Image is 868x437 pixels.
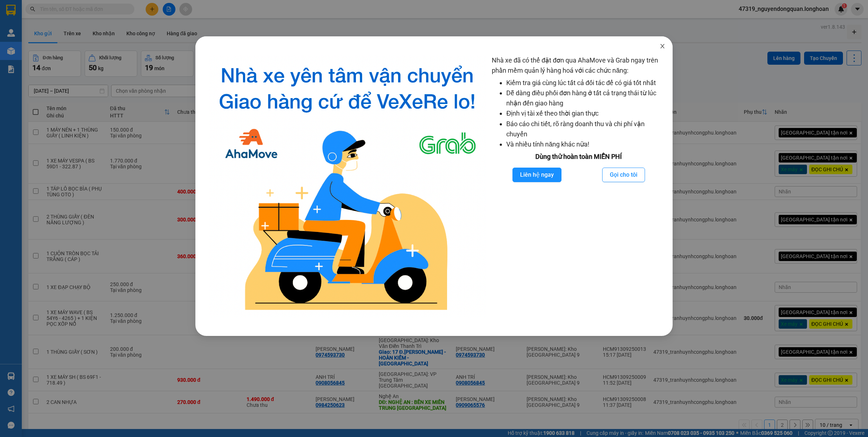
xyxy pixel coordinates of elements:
div: Nhà xe đã có thể đặt đơn qua AhaMove và Grab ngay trên phần mềm quản lý hàng hoá với các chức năng: [492,55,665,318]
li: Báo cáo chi tiết, rõ ràng doanh thu và chi phí vận chuyển [506,119,665,140]
span: close [660,43,665,49]
li: Và nhiều tính năng khác nữa! [506,139,665,149]
li: Kiểm tra giá cùng lúc tất cả đối tác để có giá tốt nhất [506,78,665,88]
span: Liên hệ ngay [520,170,554,179]
img: logo [208,55,486,318]
button: Close [652,36,673,57]
button: Liên hệ ngay [512,168,561,182]
span: Gọi cho tôi [610,170,637,179]
div: Dùng thử hoàn toàn MIỄN PHÍ [492,152,665,162]
button: Gọi cho tôi [602,168,645,182]
li: Dễ dàng điều phối đơn hàng ở tất cả trạng thái từ lúc nhận đến giao hàng [506,88,665,109]
li: Định vị tài xế theo thời gian thực [506,108,665,119]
